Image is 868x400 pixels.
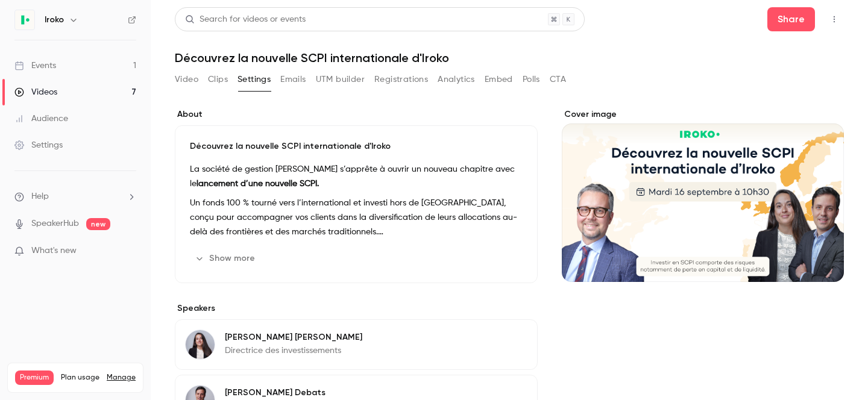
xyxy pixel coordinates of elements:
div: Settings [14,139,63,151]
li: help-dropdown-opener [14,190,136,203]
button: Embed [485,70,513,89]
strong: lancement d’une nouvelle SCPI. [197,180,319,188]
label: About [175,108,538,120]
button: Polls [523,70,540,89]
p: Découvrez la nouvelle SCPI internationale d'Iroko [190,140,523,152]
p: Un fonds 100 % tourné vers l’international et investi hors de [GEOGRAPHIC_DATA], conçu pour accom... [190,196,523,239]
span: Help [31,190,49,203]
p: Directrice des investissements [225,345,362,357]
p: [PERSON_NAME] Debats [225,387,338,399]
h1: Découvrez la nouvelle SCPI internationale d'Iroko [175,51,844,65]
button: Share [767,7,815,31]
button: Show more [190,249,262,268]
span: Plan usage [61,373,99,383]
label: Speakers [175,302,538,314]
button: Emails [280,70,306,89]
button: Registrations [374,70,428,89]
button: Top Bar Actions [825,10,844,29]
div: Search for videos or events [185,13,306,26]
button: Settings [237,70,271,89]
button: Analytics [438,70,475,89]
div: Audience [14,113,68,125]
img: Marion Bertrand [186,330,215,359]
button: Video [175,70,198,89]
p: La société de gestion [PERSON_NAME] s’apprête à ouvrir un nouveau chapitre avec le [190,162,523,191]
img: Iroko [15,10,34,30]
h6: Iroko [45,14,64,26]
span: new [86,218,110,230]
a: Manage [107,373,136,383]
button: CTA [550,70,566,89]
div: Marion Bertrand[PERSON_NAME] [PERSON_NAME]Directrice des investissements [175,319,538,370]
button: Clips [208,70,228,89]
p: [PERSON_NAME] [PERSON_NAME] [225,331,362,343]
div: Videos [14,86,57,98]
button: UTM builder [316,70,365,89]
div: Events [14,60,56,72]
span: Premium [15,370,54,385]
label: Cover image [562,108,844,120]
a: SpeakerHub [31,217,79,230]
iframe: Noticeable Trigger [122,246,136,257]
section: Cover image [562,108,844,282]
span: What's new [31,245,77,257]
